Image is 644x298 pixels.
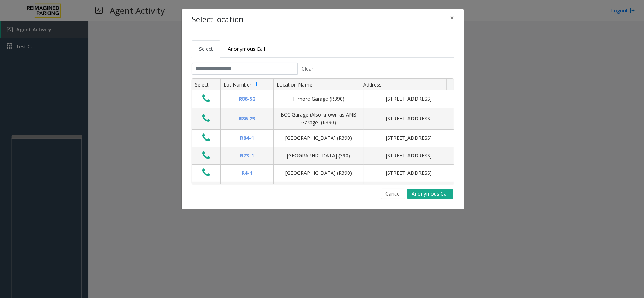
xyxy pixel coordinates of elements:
button: Cancel [381,189,405,199]
span: Location Name [277,81,312,88]
span: Lot Number [224,81,251,88]
button: Anonymous Call [407,189,453,199]
div: R84-1 [225,134,269,142]
div: [STREET_ADDRESS] [368,152,449,160]
div: [STREET_ADDRESS] [368,169,449,177]
span: × [450,13,454,23]
div: [GEOGRAPHIC_DATA] (R390) [278,134,359,142]
div: R4-1 [225,169,269,177]
div: [STREET_ADDRESS] [368,134,449,142]
h4: Select location [192,14,243,25]
span: Address [363,81,382,88]
div: R86-23 [225,115,269,123]
span: Anonymous Call [228,46,265,52]
ul: Tabs [192,40,454,58]
div: [STREET_ADDRESS] [368,95,449,103]
span: Select [199,46,213,52]
div: [STREET_ADDRESS] [368,115,449,123]
div: BCC Garage (Also known as ANB Garage) (R390) [278,111,359,127]
div: R86-52 [225,95,269,103]
div: Data table [192,79,454,184]
button: Close [445,9,459,26]
div: [GEOGRAPHIC_DATA] (R390) [278,169,359,177]
th: Select [192,79,220,91]
div: Filmore Garage (R390) [278,95,359,103]
button: Clear [298,63,318,75]
span: Sortable [254,82,260,87]
div: [GEOGRAPHIC_DATA] (390) [278,152,359,160]
div: R73-1 [225,152,269,160]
